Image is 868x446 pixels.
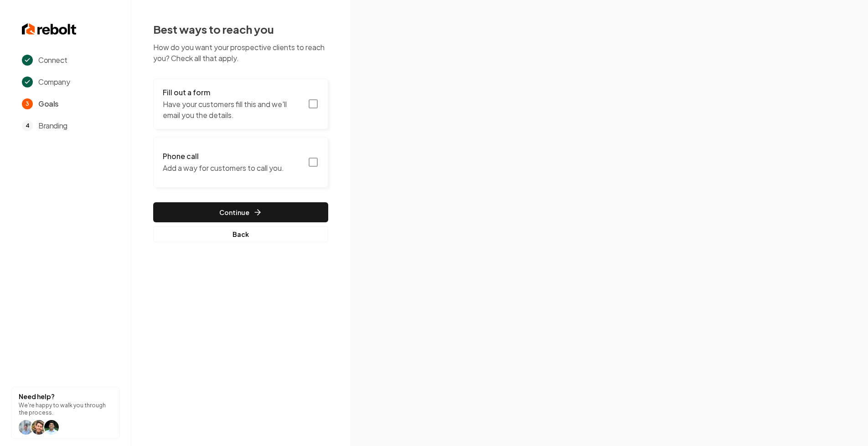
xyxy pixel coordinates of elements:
strong: Need help? [19,392,55,400]
button: Fill out a formHave your customers fill this and we'll email you the details. [153,78,328,129]
button: Phone callAdd a way for customers to call you. [153,137,328,188]
p: We're happy to walk you through the process. [19,402,112,416]
p: How do you want your prospective clients to reach you? Check all that apply. [153,42,328,64]
span: Connect [38,55,67,66]
span: 3 [22,98,33,109]
img: help icon Will [31,420,46,435]
button: Back [153,226,328,242]
span: 4 [22,120,33,131]
span: Company [38,77,70,87]
h3: Fill out a form [163,87,302,98]
img: Rebolt Logo [22,22,77,36]
h2: Best ways to reach you [153,22,328,36]
p: Add a way for customers to call you. [163,163,284,174]
img: help icon Will [19,420,33,435]
span: Branding [38,120,67,131]
button: Continue [153,202,328,222]
span: Goals [38,98,59,109]
p: Have your customers fill this and we'll email you the details. [163,99,302,121]
button: Need help?We're happy to walk you through the process.help icon Willhelp icon Willhelp icon arwin [11,387,120,439]
h3: Phone call [163,151,284,162]
img: help icon arwin [44,420,59,435]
